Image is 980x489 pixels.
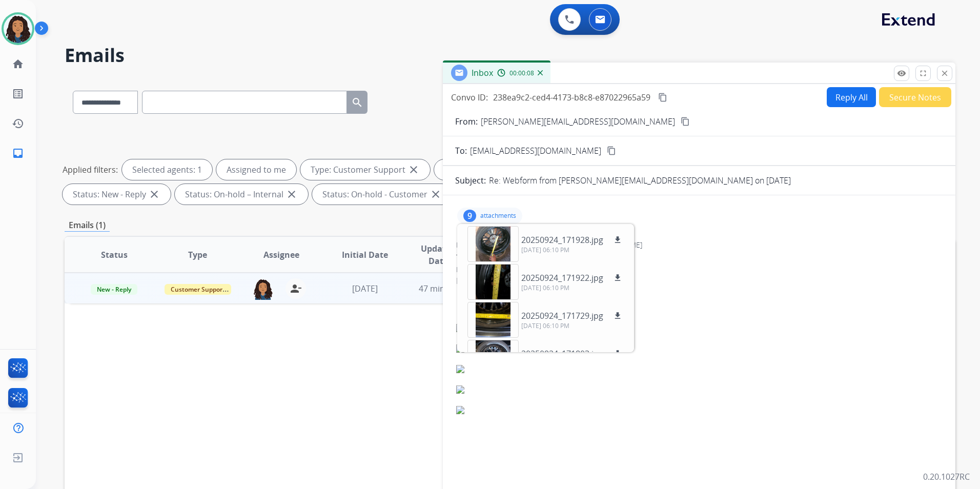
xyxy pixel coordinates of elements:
span: 238ea9c2-ced4-4173-b8c8-e87022965a59 [493,92,650,103]
img: 5524132b-05e5-46d9-82f8-20276d2311a0 [456,324,866,332]
div: From: [456,240,942,250]
p: Subject: [455,174,486,187]
p: [DATE] 06:10 PM [521,284,624,292]
img: 59431ee9-63db-4cc8-a8a7-4ae2606ec953 [456,406,866,414]
p: From: [455,115,478,128]
img: agent-avatar [253,278,273,300]
mat-icon: close [430,188,442,200]
img: e8150534-a65d-4cd3-9831-1d482fa146a6 [456,365,866,373]
span: Status [101,249,128,261]
mat-icon: download [613,273,622,282]
mat-icon: close [407,164,420,176]
span: Type [188,249,207,261]
div: Assigned to me [216,159,296,180]
p: 0.20.1027RC [923,471,970,483]
mat-icon: history [12,117,24,130]
img: fdffb15f-5c16-4ba1-9dd0-fd480df642cc [456,344,866,353]
mat-icon: content_copy [658,93,667,102]
p: Emails (1) [65,219,110,232]
mat-icon: download [613,235,622,244]
span: 00:00:08 [509,69,534,77]
span: [DATE] [352,283,378,294]
mat-icon: remove_red_eye [897,69,906,78]
span: [EMAIL_ADDRESS][DOMAIN_NAME] [470,145,601,157]
div: Type: Shipping Protection [434,159,568,180]
span: Inbox [472,67,493,78]
mat-icon: download [613,349,622,358]
button: Reply All [827,87,876,107]
mat-icon: close [285,188,298,200]
button: Secure Notes [879,87,951,107]
p: 20250924_171729.jpg [521,310,603,322]
mat-icon: person_remove [290,282,302,295]
div: Date: [456,264,942,275]
div: Type: Customer Support [300,159,430,180]
span: Initial Date [342,249,388,261]
img: avatar [4,14,32,43]
p: [PERSON_NAME][EMAIL_ADDRESS][DOMAIN_NAME] [481,115,675,128]
p: attachments [480,212,516,220]
p: [DATE] 06:10 PM [521,246,624,254]
span: Customer Support [165,284,231,295]
p: Convo ID: [451,91,488,104]
p: 20250924_171922.jpg [521,272,603,284]
span: 47 minutes ago [419,283,478,294]
div: Status: On-hold – Internal [175,184,308,205]
p: To: [455,145,467,157]
mat-icon: fullscreen [918,69,928,78]
div: Status: On-hold - Customer [312,184,452,205]
p: 20250924_171803.jpg [521,348,603,360]
mat-icon: close [148,188,160,200]
mat-icon: close [940,69,949,78]
span: New - Reply [91,284,137,295]
mat-icon: download [613,311,622,320]
p: [DATE] 06:10 PM [521,322,624,330]
span: Assignee [263,249,299,261]
mat-icon: content_copy [681,117,690,126]
div: Selected agents: 1 [122,159,212,180]
p: Re: Webform from [PERSON_NAME][EMAIL_ADDRESS][DOMAIN_NAME] on [DATE] [489,174,791,187]
mat-icon: inbox [12,147,24,159]
img: d0544635-6bb6-4a73-83f6-a23ce6833e68 [456,385,866,394]
p: 20250924_171928.jpg [521,234,603,246]
h2: Emails [65,45,955,66]
mat-icon: home [12,58,24,70]
mat-icon: search [351,96,363,109]
p: Applied filters: [63,164,118,176]
mat-icon: list_alt [12,88,24,100]
div: Status: New - Reply [63,184,171,205]
div: To: [456,252,942,262]
div: 9 [463,210,476,222]
span: Updated Date [415,242,461,267]
mat-icon: content_copy [607,146,616,155]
